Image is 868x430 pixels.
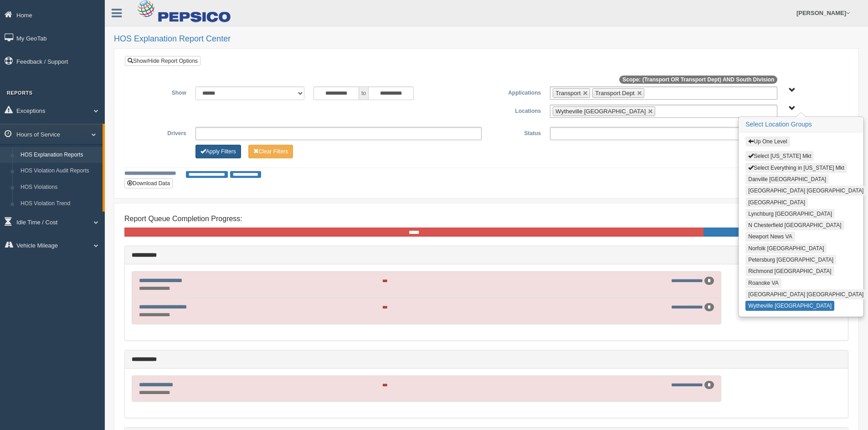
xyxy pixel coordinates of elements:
label: Locations [487,105,546,116]
button: Petersburg [GEOGRAPHIC_DATA] [745,255,836,265]
button: [GEOGRAPHIC_DATA] [GEOGRAPHIC_DATA] [745,186,866,196]
button: Download Data [124,178,173,188]
button: Lynchburg [GEOGRAPHIC_DATA] [745,209,835,219]
button: Change Filter Options [248,145,293,158]
button: Danville [GEOGRAPHIC_DATA] [745,174,829,184]
span: Transport [555,90,580,96]
label: Status [486,127,545,138]
button: Select Everything in [US_STATE] Mkt [745,163,847,173]
a: Show/Hide Report Options [125,56,200,66]
a: HOS Violation Audit Reports [16,163,103,179]
a: HOS Violations [16,179,103,196]
button: [GEOGRAPHIC_DATA] [GEOGRAPHIC_DATA] [745,289,866,299]
a: HOS Explanation Reports [16,147,103,163]
h3: Select Location Groups [739,117,863,132]
button: Up One Level [745,137,790,147]
button: [GEOGRAPHIC_DATA] [745,197,808,207]
h4: Report Queue Completion Progress: [124,215,848,223]
button: Wytheville [GEOGRAPHIC_DATA] [745,301,834,311]
button: Richmond [GEOGRAPHIC_DATA] [745,266,834,276]
h2: HOS Explanation Report Center [114,35,859,44]
span: to [359,86,368,100]
span: Wytheville [GEOGRAPHIC_DATA] [555,108,646,115]
label: Drivers [132,127,191,138]
a: HOS Violation Trend [16,196,103,212]
label: Applications [486,86,545,97]
button: N Chesterfield [GEOGRAPHIC_DATA] [745,220,844,230]
button: Roanoke VA [745,278,781,288]
label: Show [132,86,191,97]
button: Select [US_STATE] Mkt [745,151,814,161]
span: Transport Dept [595,90,634,96]
button: Norfolk [GEOGRAPHIC_DATA] [745,243,827,253]
button: Newport News VA [745,232,795,242]
span: Scope: (Transport OR Transport Dept) AND South Division [619,76,777,84]
button: Change Filter Options [195,145,241,158]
